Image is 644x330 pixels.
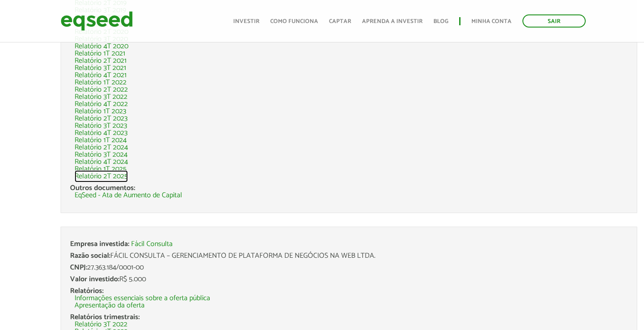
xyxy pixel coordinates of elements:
[70,182,135,194] span: Outros documentos:
[75,79,127,86] a: Relatório 1T 2022
[75,43,128,50] a: Relatório 4T 2020
[75,130,127,137] a: Relatório 4T 2023
[70,273,119,285] span: Valor investido:
[75,101,128,108] a: Relatório 4T 2022
[433,19,448,24] a: Blog
[75,144,128,151] a: Relatório 2T 2024
[75,173,128,180] a: Relatório 2T 2025
[75,86,128,93] a: Relatório 2T 2022
[270,19,318,24] a: Como funciona
[329,19,351,24] a: Captar
[75,302,145,309] a: Apresentação da oferta
[75,57,127,65] a: Relatório 2T 2021
[75,50,125,57] a: Relatório 1T 2021
[70,311,140,323] span: Relatórios trimestrais:
[75,321,127,328] a: Relatório 3T 2022
[75,122,127,130] a: Relatório 3T 2023
[362,19,423,24] a: Aprenda a investir
[75,192,182,199] a: EqSeed - Ata de Aumento de Capital
[75,115,127,122] a: Relatório 2T 2023
[70,276,628,283] div: R$ 5.000
[75,93,127,101] a: Relatório 3T 2022
[70,238,129,250] span: Empresa investida:
[70,250,110,262] span: Razão social:
[70,252,628,260] div: FÁCIL CONSULTA – GERENCIAMENTO DE PLATAFORMA DE NEGÓCIOS NA WEB LTDA.
[522,14,586,28] a: Sair
[70,285,103,297] span: Relatórios:
[75,295,210,302] a: Informações essenciais sobre a oferta pública
[75,108,126,115] a: Relatório 1T 2023
[70,261,87,274] span: CNPJ:
[131,241,173,248] a: Fácil Consulta
[75,65,126,72] a: Relatório 3T 2021
[75,137,127,144] a: Relatório 1T 2024
[75,166,127,173] a: Relatório 1T 2025
[61,9,133,33] img: EqSeed
[75,72,127,79] a: Relatório 4T 2021
[471,19,512,24] a: Minha conta
[75,158,128,166] a: Relatório 4T 2024
[75,151,127,158] a: Relatório 3T 2024
[70,264,628,271] div: 27.363.184/0001-00
[233,19,259,24] a: Investir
